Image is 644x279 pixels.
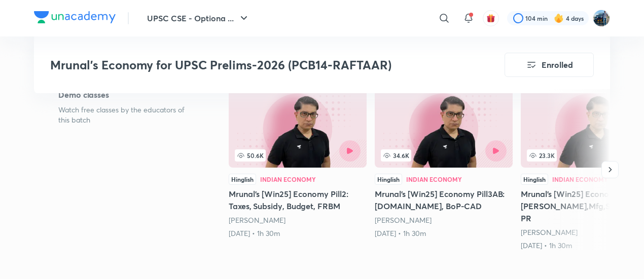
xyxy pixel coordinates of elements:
h5: Demo classes [58,89,196,101]
img: streak [554,13,564,23]
div: 6th Apr • 1h 30m [229,228,367,238]
div: Indian Economy [260,176,316,182]
div: Indian Economy [406,176,462,182]
span: 23.3K [527,149,557,162]
button: UPSC CSE - Optiona ... [141,8,256,28]
h5: Mrunal’s [Win25] Economy Pill3AB: [DOMAIN_NAME], BoP-CAD [375,188,513,212]
img: Company Logo [34,11,116,23]
p: Watch free classes by the educators of this batch [58,105,196,125]
img: avatar [486,14,495,23]
a: Mrunal’s [Win25] Economy Pill2: Taxes, Subsidy, Budget, FRBM [229,89,367,238]
h5: Mrunal’s [Win25] Economy Pill2: Taxes, Subsidy, Budget, FRBM [229,188,367,212]
img: I A S babu [593,10,610,27]
button: avatar [483,10,499,26]
div: Mrunal Patel [229,215,367,225]
a: [PERSON_NAME] [375,215,432,225]
button: Enrolled [505,53,594,77]
div: 16th Apr • 1h 30m [375,228,513,238]
span: 34.6K [381,149,411,162]
div: Mrunal Patel [375,215,513,225]
a: 34.6KHinglishIndian EconomyMrunal’s [Win25] Economy Pill3AB: [DOMAIN_NAME], BoP-CAD[PERSON_NAME][... [375,89,513,238]
a: 50.6KHinglishIndian EconomyMrunal’s [Win25] Economy Pill2: Taxes, Subsidy, Budget, FRBM[PERSON_NA... [229,89,367,238]
div: Hinglish [375,174,402,185]
a: [PERSON_NAME] [229,215,285,225]
span: 50.6K [235,149,266,162]
a: Company Logo [34,11,116,26]
a: [PERSON_NAME] [521,227,578,237]
h3: Mrunal’s Economy for UPSC Prelims-2026 (PCB14-RAFTAAR) [50,58,447,72]
a: Mrunal’s [Win25] Economy Pill3AB: Intl.Trade, BoP-CAD [375,89,513,238]
div: Hinglish [521,174,548,185]
div: Hinglish [229,174,256,185]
